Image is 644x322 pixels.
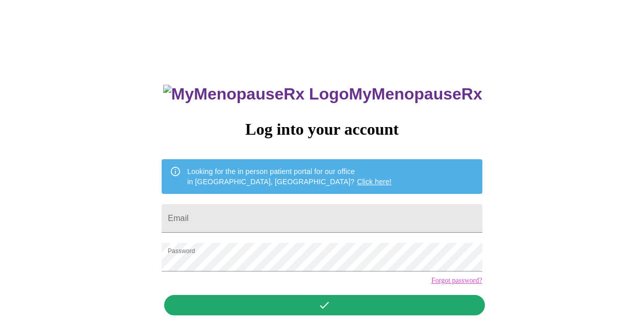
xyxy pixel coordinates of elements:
div: Looking for the in person patient portal for our office in [GEOGRAPHIC_DATA], [GEOGRAPHIC_DATA]? [187,162,392,191]
img: MyMenopauseRx Logo [163,85,349,104]
h3: MyMenopauseRx [163,85,482,104]
h3: Log into your account [162,120,482,139]
a: Forgot password? [431,277,482,285]
a: Click here! [357,178,392,186]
